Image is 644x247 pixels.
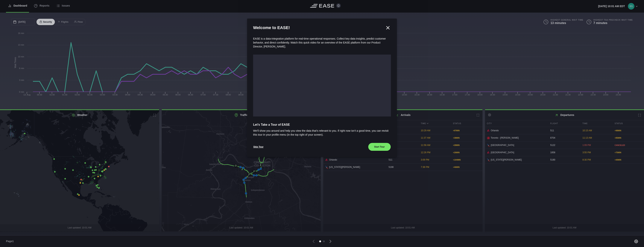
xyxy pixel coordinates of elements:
span: Page 1 [6,239,15,243]
iframe: onboarding [253,55,391,116]
button: Skip Tour [253,143,264,151]
span: Let’s Take a Tour of EASE [253,122,391,127]
button: Start Tour [368,143,391,151]
span: We’ll show you around and help you view the data that’s relevant to you. If right now isn’t a goo... [253,129,391,137]
span: EASE is a data-integration platform for real-time operational responses. Collect key data insight... [253,37,386,48]
h2: Welcome to EASE! [253,25,385,31]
